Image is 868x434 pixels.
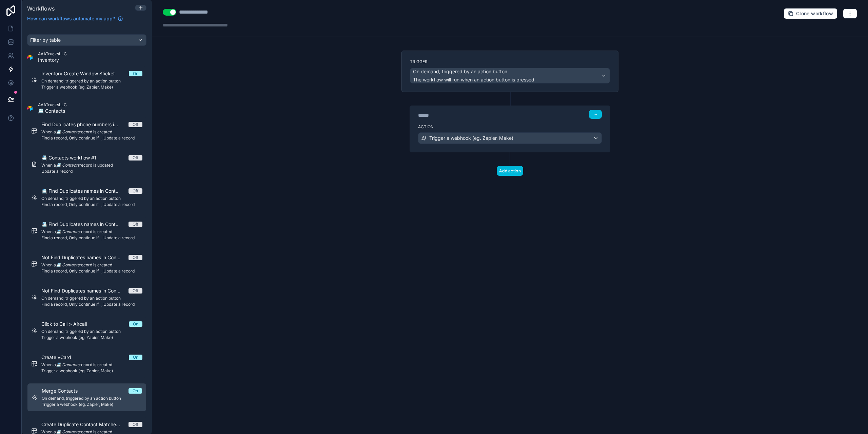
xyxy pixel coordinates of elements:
[27,5,55,12] span: Workflows
[24,15,126,22] a: How can workflows automate my app?
[410,59,610,64] label: Trigger
[784,8,837,19] button: Clone workflow
[497,166,523,176] button: Add action
[796,11,833,17] span: Clone workflow
[413,77,534,82] span: The workflow will run when an action button is pressed
[413,68,507,75] span: On demand, triggered by an action button
[410,68,610,83] button: On demand, triggered by an action buttonThe workflow will run when an action button is pressed
[429,135,513,141] span: Trigger a webhook (eg. Zapier, Make)
[418,124,602,130] label: Action
[27,15,115,22] span: How can workflows automate my app?
[418,132,602,144] button: Trigger a webhook (eg. Zapier, Make)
